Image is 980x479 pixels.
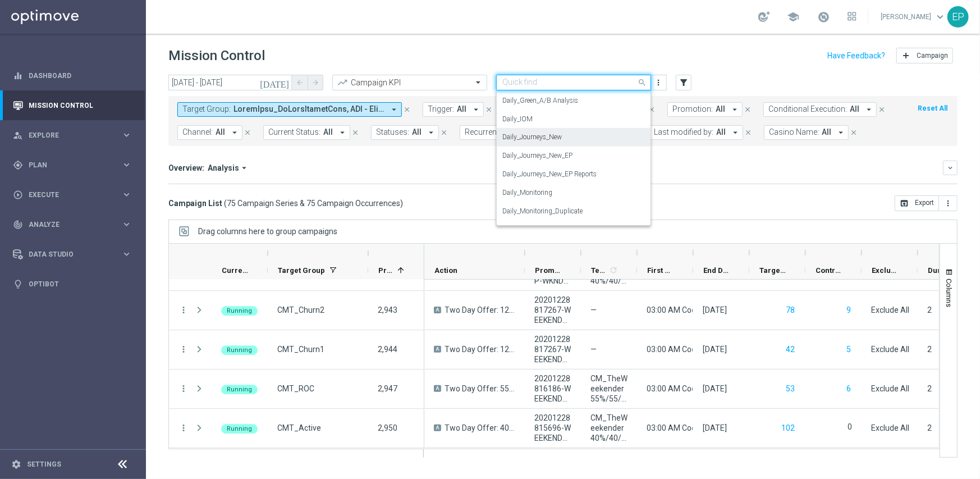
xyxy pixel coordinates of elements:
button: close [849,126,859,139]
button: gps_fixed Plan keyboard_arrow_right [12,161,132,170]
i: keyboard_arrow_right [121,159,132,170]
span: Target Group: [182,104,231,114]
button: close [439,126,449,139]
label: Daily_Monitoring [502,188,552,198]
label: Daily_Journeys_New_EP [502,151,573,161]
i: lightbulb [13,279,23,289]
input: Select date range [168,75,292,90]
button: 42 [785,343,796,357]
div: 2 [927,344,932,354]
span: Two Day Offer: 55% / 55FS / 40% + 30FS / 30FS (Dep $50+) [445,384,515,394]
button: 78 [785,303,796,317]
button: more_vert [178,384,189,394]
div: 28 Nov 2025, Friday [703,384,727,394]
button: equalizer Dashboard [12,71,132,80]
span: Columns [945,279,954,307]
button: Statuses: All arrow_drop_down [371,125,439,140]
span: ) [400,198,403,208]
span: Calculate column [607,264,618,276]
i: more_vert [178,344,189,354]
div: Dashboard [13,61,132,90]
button: Conditional Execution: All arrow_drop_down [763,102,877,117]
i: refresh [609,266,618,275]
multiple-options-button: Export to CSV [895,198,958,207]
span: CMT_Active [277,423,321,433]
span: 03:00 AM Coordinated Universal Time (UTC 00:00) [647,305,824,314]
label: Daily_Journeys_New [502,133,562,142]
i: [DATE] [260,77,290,88]
span: Exclusion type [872,266,899,275]
button: close [350,126,360,139]
h1: Mission Control [168,48,265,64]
span: All [323,127,333,137]
div: 28 Nov 2025, Friday [703,344,727,354]
i: close [878,106,886,113]
i: close [403,106,411,113]
button: close [484,103,494,116]
div: track_changes Analyze keyboard_arrow_right [12,220,132,229]
span: Duration [928,266,955,275]
button: Analysis arrow_drop_down [204,163,253,173]
span: Target Group [278,266,325,275]
h3: Overview: [168,163,204,173]
span: Trigger: [428,104,454,114]
span: school [787,11,799,23]
span: Exclude All [871,423,909,432]
div: Data Studio keyboard_arrow_right [12,250,132,259]
i: arrow_drop_down [230,127,240,138]
span: Exclude All [871,305,909,314]
button: close [743,126,753,139]
button: more_vert [178,305,189,315]
span: A [434,385,441,392]
button: Trigger: All arrow_drop_down [423,102,484,117]
div: Row Groups [198,227,337,236]
a: [PERSON_NAME]keyboard_arrow_down [880,8,947,25]
span: First Send Time [647,266,674,275]
button: close [743,103,753,116]
colored-tag: Running [221,305,258,316]
i: arrow_drop_down [389,104,399,115]
span: Explore [29,132,121,139]
i: keyboard_arrow_down [946,164,954,172]
a: Settings [27,461,61,468]
button: Channel: All arrow_drop_down [177,125,242,140]
span: Promotion: [672,104,713,114]
span: 2,947 [378,384,397,393]
span: Conditional Execution: [768,104,847,114]
a: Dashboard [29,61,132,90]
i: arrow_drop_down [337,127,347,138]
button: Promotion: All arrow_drop_down [667,102,743,117]
colored-tag: Running [221,384,258,394]
button: arrow_forward [308,75,323,90]
span: ( [224,198,227,208]
span: 03:00 AM Coordinated Universal Time (UTC 00:00) [647,345,824,354]
span: All [216,127,225,137]
span: End Date [703,266,730,275]
button: 6 [845,382,852,396]
span: Last modified by: [654,127,713,137]
span: Two Day Offer: 40% / 40FS / 30% + 20FS / 20FS (Dep $50+) [445,423,515,433]
h3: Campaign List [168,198,403,208]
span: 20201228817267-WEEKENDER: 125%, 20210407379128-WEEKENDER: 100 SPINS, 20210407379536-WEEKENDER: 70... [534,334,571,364]
div: 28 Nov 2025, Friday [703,423,727,433]
div: 2 [927,423,932,433]
button: more_vert [939,195,958,211]
span: 20201228816186-WEEKENDER: 55%, 20210407383084-WEEKENDER: 55 SPINS, 20210407383200-WEEKENDER: 40% ... [534,373,571,404]
span: CMT_Churn1 [277,344,324,354]
div: Data Studio [13,249,121,259]
i: keyboard_arrow_right [121,130,132,140]
div: 2 [927,384,932,394]
div: Plan [13,160,121,170]
div: Daily_Monitoring_Latest [502,220,645,239]
i: settings [11,459,21,469]
colored-tag: Running [221,344,258,355]
span: Two Day Offer: 125% / 100FS / 70% + 50FS / 55FS (Dep $50+) [445,344,515,354]
button: Mission Control [12,101,132,110]
div: Execute [13,190,121,200]
i: equalizer [13,71,23,81]
button: open_in_browser Export [895,195,939,211]
span: Casino Name: [769,127,819,137]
